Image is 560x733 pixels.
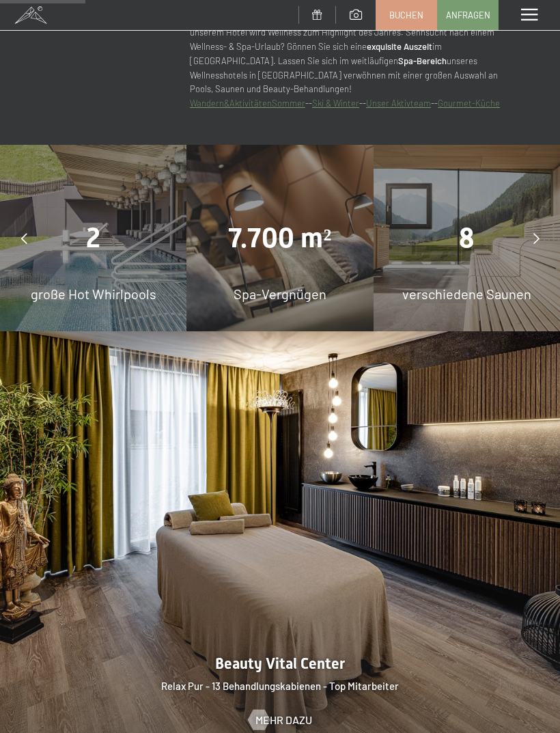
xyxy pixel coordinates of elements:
span: Spa-Vergnügen [234,286,326,302]
span: 7.700 m² [228,222,331,254]
a: Gourmet-Küche [438,98,500,109]
span: 8 [459,222,474,254]
strong: exquisite Auszeit [367,41,432,52]
strong: Spa-Bereich [398,55,447,66]
span: Anfragen [446,9,490,21]
a: Unser Aktivteam [366,98,431,109]
a: Wandern&AktivitätenSommer [190,98,305,109]
a: Ski & Winter [312,98,359,109]
span: 2 [86,222,100,254]
span: große Hot Whirlpools [31,286,156,302]
a: Buchen [376,1,436,29]
span: Buchen [389,9,423,21]
span: Mehr dazu [255,713,312,728]
span: verschiedene Saunen [402,286,531,302]
a: Anfragen [438,1,498,29]
a: Mehr dazu [249,713,312,728]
